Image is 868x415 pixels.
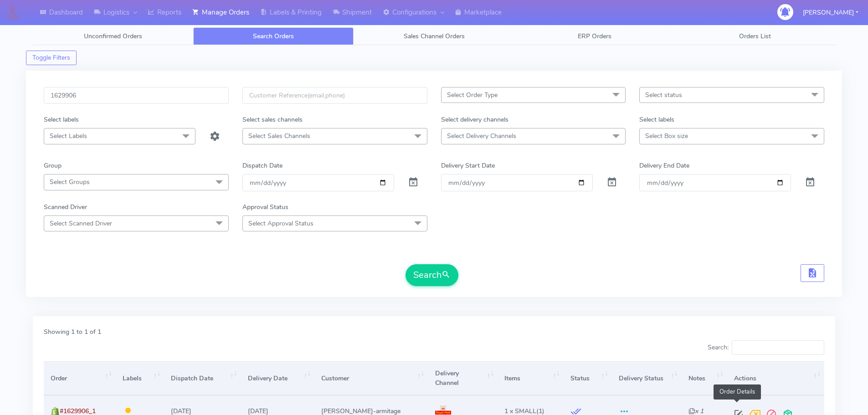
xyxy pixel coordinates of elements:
input: Order Id [44,87,229,104]
th: Delivery Status: activate to sort column ascending [612,361,682,395]
label: Select delivery channels [441,115,508,124]
span: Orders List [739,32,771,41]
span: Select Order Type [447,91,498,99]
th: Dispatch Date: activate to sort column ascending [164,361,241,395]
th: Delivery Date: activate to sort column ascending [241,361,314,395]
label: Delivery Start Date [441,161,495,170]
span: Select Delivery Channels [447,132,516,140]
label: Search: [708,340,824,355]
input: Search: [732,340,824,355]
label: Delivery End Date [639,161,689,170]
span: Select Approval Status [248,219,313,228]
th: Notes: activate to sort column ascending [682,361,727,395]
span: Unconfirmed Orders [84,32,142,41]
th: Delivery Channel: activate to sort column ascending [428,361,498,395]
th: Customer: activate to sort column ascending [314,361,428,395]
label: Showing 1 to 1 of 1 [44,327,101,337]
label: Group [44,161,62,170]
input: Customer Reference(email,phone) [242,87,427,104]
th: Status: activate to sort column ascending [564,361,612,395]
th: Labels: activate to sort column ascending [116,361,164,395]
span: ERP Orders [578,32,611,41]
label: Approval Status [242,202,288,212]
label: Select sales channels [242,115,303,124]
button: [PERSON_NAME] [796,3,865,22]
span: Select Labels [50,132,87,140]
label: Select labels [639,115,674,124]
span: Select Sales Channels [248,132,310,140]
span: Select Box size [645,132,688,140]
span: Select Groups [50,178,90,186]
label: Select labels [44,115,79,124]
label: Dispatch Date [242,161,282,170]
span: Select Scanned Driver [50,219,112,228]
span: Sales Channel Orders [404,32,465,41]
button: Search [406,264,458,286]
th: Order: activate to sort column ascending [44,361,116,395]
button: Toggle Filters [26,51,77,65]
ul: Tabs [33,27,835,45]
span: Search Orders [253,32,294,41]
th: Items: activate to sort column ascending [498,361,563,395]
th: Actions: activate to sort column ascending [727,361,824,395]
span: Select status [645,91,682,99]
label: Scanned Driver [44,202,87,212]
